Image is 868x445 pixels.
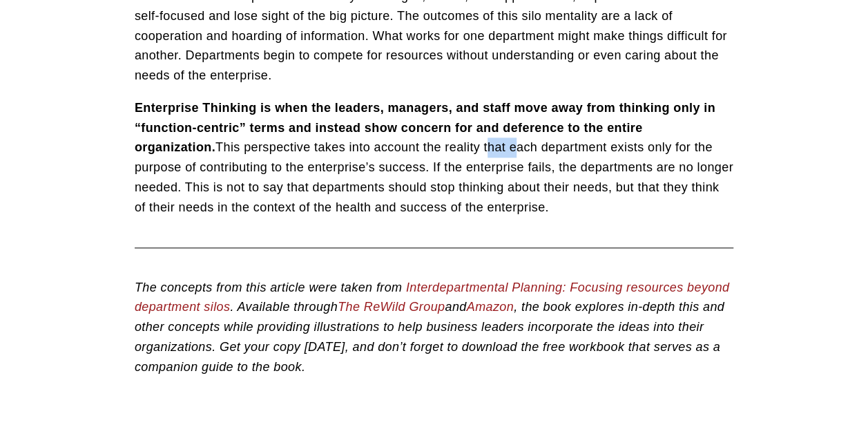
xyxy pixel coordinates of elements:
[135,300,729,373] em: , the book explores in-depth this and other concepts while providing illustrations to help busine...
[135,98,733,218] p: This perspective takes into account the reality that each department exists only for the purpose ...
[135,281,729,314] a: Interdepartmental Planning: Focusing resources beyond department silos
[230,300,338,314] em: . Available through
[135,281,403,294] em: The concepts from this article were taken from
[135,101,719,155] strong: Enterprise Thinking is when the leaders, managers, and staff move away from thinking only in “fun...
[467,300,514,314] a: Amazon
[338,300,445,314] a: The ReWild Group
[445,300,466,314] em: and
